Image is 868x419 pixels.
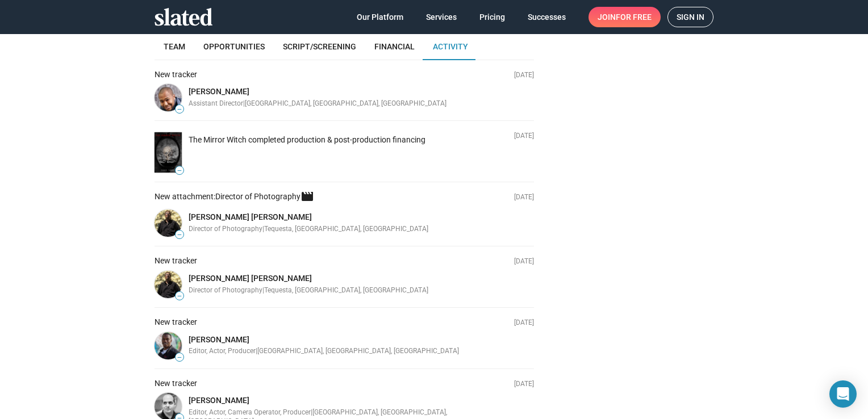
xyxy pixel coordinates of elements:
a: Financial [365,33,424,60]
a: Sign in [667,7,713,27]
p: [DATE] [514,319,534,328]
img: Ita Udo-Ema [155,332,182,359]
p: [DATE] [514,71,534,80]
mat-icon: movie [301,195,314,209]
div: Assistant Director | [GEOGRAPHIC_DATA], [GEOGRAPHIC_DATA], [GEOGRAPHIC_DATA] [189,99,486,108]
a: Opportunities [194,33,274,60]
a: [PERSON_NAME] [189,87,249,96]
div: Director of Photography | Tequesta, [GEOGRAPHIC_DATA], [GEOGRAPHIC_DATA] [189,286,486,295]
span: Team [164,42,185,51]
div: New tracker [155,255,486,266]
span: — [176,167,183,174]
a: [PERSON_NAME] [PERSON_NAME] [189,274,312,283]
a: Successes [519,7,575,27]
p: [DATE] [514,132,534,141]
span: — [176,293,183,299]
a: Tyrell Taylor [152,82,184,114]
div: Director of Photography | Tequesta, [GEOGRAPHIC_DATA], [GEOGRAPHIC_DATA] [189,225,486,234]
div: New tracker [155,378,486,389]
a: [PERSON_NAME] [189,335,249,344]
a: [PERSON_NAME] [PERSON_NAME] [189,212,312,221]
div: The Mirror Witch completed production & post-production financing [189,135,425,145]
img: Shaw Burrows [155,271,182,298]
a: Our Platform [348,7,412,27]
a: Team [155,33,194,60]
span: — [176,232,183,238]
span: Successes [528,7,566,27]
a: Joinfor free [589,7,661,27]
span: Join [598,7,652,27]
p: [DATE] [514,257,534,266]
p: [DATE] [514,193,534,202]
span: Activity [433,42,468,51]
span: Services [426,7,457,27]
a: Services [417,7,466,27]
a: Script/Screening [274,33,365,60]
a: Activity [424,33,477,60]
span: Sign in [677,7,704,27]
a: Ita Udo-Ema [152,330,184,362]
span: for free [616,7,652,27]
div: New tracker [155,317,486,328]
img: Shaw Burrows [155,209,182,237]
a: Shaw Burrows [152,269,184,300]
div: Open Intercom Messenger [829,380,857,408]
img: Tyrell Taylor [155,84,182,111]
span: Financial [374,42,415,51]
span: Director of Photography [215,192,318,201]
div: New tracker [155,69,486,80]
span: — [176,354,183,361]
span: Opportunities [203,42,265,51]
a: [PERSON_NAME] [189,396,249,405]
span: Our Platform [357,7,403,27]
div: New attachment: [155,191,486,205]
span: — [176,106,183,112]
span: Script/Screening [283,42,356,51]
a: Shaw Burrows [152,207,184,239]
span: Pricing [479,7,505,27]
a: Pricing [470,7,514,27]
p: [DATE] [514,380,534,389]
div: Editor, Actor, Producer | [GEOGRAPHIC_DATA], [GEOGRAPHIC_DATA], [GEOGRAPHIC_DATA] [189,347,486,356]
img: The Mirror Witch [155,132,182,173]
